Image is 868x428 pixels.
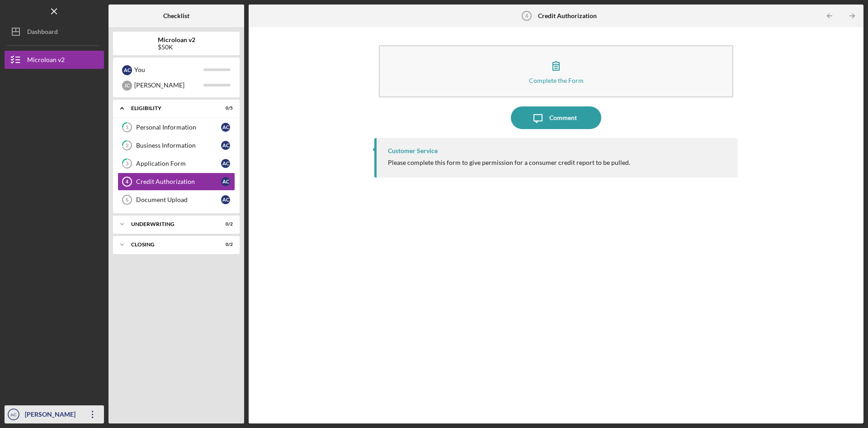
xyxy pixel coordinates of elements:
[131,106,210,111] div: Eligibility
[5,51,104,69] button: Microloan v2
[118,191,235,209] a: 5Document UploadAC
[217,106,233,111] div: 0 / 5
[511,106,601,129] button: Comment
[549,106,577,129] div: Comment
[131,242,210,247] div: Closing
[27,51,65,71] div: Microloan v2
[388,159,630,166] div: Please complete this form to give permission for a consumer credit report to be pulled.
[217,242,233,247] div: 0 / 2
[136,178,221,185] div: Credit Authorization
[134,62,203,77] div: You
[5,23,104,41] button: Dashboard
[23,405,81,426] div: [PERSON_NAME]
[10,412,16,417] text: AC
[163,12,189,19] b: Checklist
[221,177,230,186] div: A C
[118,173,235,191] a: 4Credit AuthorizationAC
[538,12,597,19] b: Credit Authorization
[529,77,584,84] div: Complete the Form
[126,143,128,149] tspan: 2
[122,65,132,75] div: A C
[221,195,230,204] div: A C
[136,160,221,167] div: Application Form
[122,81,132,91] div: J C
[5,405,104,423] button: AC[PERSON_NAME]
[126,197,128,202] tspan: 5
[27,23,58,43] div: Dashboard
[126,125,128,130] tspan: 1
[136,124,221,131] div: Personal Information
[221,123,230,132] div: A C
[126,179,129,184] tspan: 4
[379,45,733,97] button: Complete the Form
[118,118,235,136] a: 1Personal InformationAC
[388,147,438,154] div: Customer Service
[136,142,221,149] div: Business Information
[136,196,221,203] div: Document Upload
[118,136,235,154] a: 2Business InformationAC
[525,13,528,19] tspan: 4
[221,141,230,150] div: A C
[221,159,230,168] div: A C
[158,43,195,51] div: $50K
[217,221,233,227] div: 0 / 2
[118,154,235,173] a: 3Application FormAC
[126,161,128,167] tspan: 3
[134,77,203,93] div: [PERSON_NAME]
[131,221,210,227] div: Underwriting
[158,36,195,43] b: Microloan v2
